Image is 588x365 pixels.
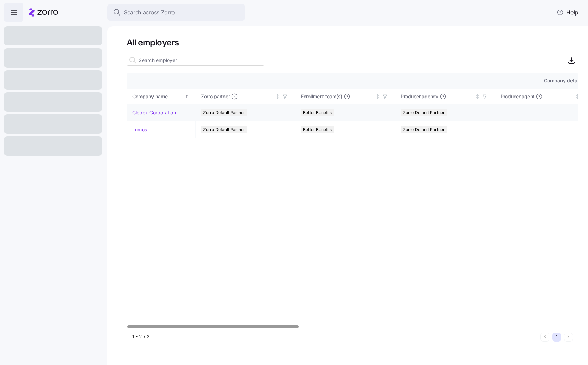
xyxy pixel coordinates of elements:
[127,55,264,66] input: Search employer
[132,109,176,116] a: Globex Corporation
[475,94,480,99] div: Not sorted
[107,4,245,21] button: Search across Zorro...
[403,126,445,133] span: Zorro Default Partner
[375,94,380,99] div: Not sorted
[551,6,584,19] button: Help
[132,333,538,340] div: 1 - 2 / 2
[196,89,295,104] th: Zorro partnerNot sorted
[201,93,230,100] span: Zorro partner
[124,8,180,17] span: Search across Zorro...
[401,93,438,100] span: Producer agency
[552,333,561,342] button: 1
[132,93,183,100] div: Company name
[540,333,549,342] button: Previous page
[295,89,395,104] th: Enrollment team(s)Not sorted
[303,109,332,116] span: Better Benefits
[132,126,147,133] a: Lumos
[301,93,342,100] span: Enrollment team(s)
[275,94,280,99] div: Not sorted
[184,94,189,99] div: Sorted ascending
[127,37,578,48] h1: All employers
[127,89,196,104] th: Company nameSorted ascending
[501,93,534,100] span: Producer agent
[203,109,245,116] span: Zorro Default Partner
[303,126,332,133] span: Better Benefits
[575,94,580,99] div: Not sorted
[403,109,445,116] span: Zorro Default Partner
[557,8,578,17] span: Help
[203,126,245,133] span: Zorro Default Partner
[564,333,573,342] button: Next page
[395,89,495,104] th: Producer agencyNot sorted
